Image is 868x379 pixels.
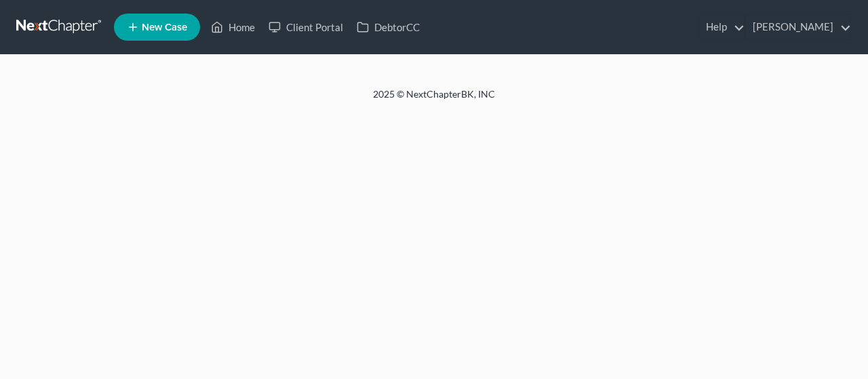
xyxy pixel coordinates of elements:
[350,15,427,39] a: DebtorCC
[699,15,745,39] a: Help
[262,15,350,39] a: Client Portal
[114,14,200,41] new-legal-case-button: New Case
[204,15,262,39] a: Home
[746,15,851,39] a: [PERSON_NAME]
[47,87,821,112] div: 2025 © NextChapterBK, INC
